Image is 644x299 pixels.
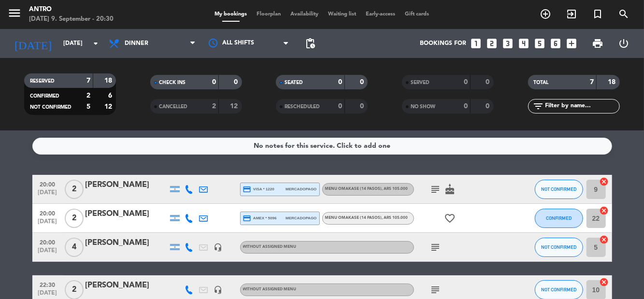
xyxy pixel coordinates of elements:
i: cancel [600,277,609,287]
span: TOTAL [534,80,549,85]
span: Dinner [125,40,148,47]
i: headset_mic [214,285,223,294]
span: NOT CONFIRMED [541,287,576,292]
strong: 0 [360,79,366,85]
i: looks_5 [533,37,546,50]
span: NOT CONFIRMED [541,186,576,192]
i: search [618,8,630,20]
span: 2 [65,180,84,199]
span: , ARS 105.000 [382,216,408,220]
span: visa * 1220 [243,185,274,194]
strong: 12 [230,103,240,110]
span: amex * 5096 [243,214,277,223]
span: CANCELLED [159,104,187,109]
i: turned_in_not [592,8,603,20]
span: NOT CONFIRMED [30,105,72,110]
i: credit_card [243,185,252,194]
input: Filter by name... [544,101,619,112]
span: Early-access [361,12,401,17]
strong: 0 [338,103,342,110]
span: 22:30 [36,279,60,290]
strong: 18 [608,79,617,85]
div: LOG OUT [611,29,637,58]
strong: 7 [590,79,594,85]
i: favorite_border [444,213,456,224]
i: menu [7,6,22,20]
span: mercadopago [286,186,316,192]
div: [PERSON_NAME] [86,237,168,249]
i: credit_card [243,214,252,223]
i: cancel [600,206,609,215]
span: Without assigned menu [243,245,297,249]
span: 4 [65,238,84,257]
span: MENU OMAKASE (14 PASOS) [325,216,408,220]
strong: 0 [464,79,468,85]
button: CONFIRMED [535,209,583,228]
strong: 0 [234,79,240,85]
span: 20:00 [36,207,60,218]
strong: 18 [104,77,114,84]
div: [PERSON_NAME] [86,279,168,292]
span: mercadopago [286,215,316,221]
span: pending_actions [304,38,316,49]
span: CONFIRMED [546,215,572,221]
strong: 0 [486,103,492,110]
i: looks_two [486,37,498,50]
span: Gift cards [401,12,434,17]
span: print [592,38,603,49]
span: 2 [65,209,84,228]
strong: 2 [212,103,216,110]
strong: 2 [86,92,90,99]
i: [DATE] [7,33,58,54]
div: [PERSON_NAME] [86,208,168,220]
div: [PERSON_NAME] [86,179,168,191]
span: Without assigned menu [243,287,297,291]
i: power_settings_new [618,38,630,49]
span: My bookings [210,12,252,17]
i: cake [444,184,456,195]
span: RESCHEDULED [285,104,320,109]
span: Waiting list [324,12,361,17]
i: subject [430,184,442,195]
span: 20:00 [36,236,60,247]
strong: 0 [360,103,366,110]
i: cancel [600,235,609,244]
span: RESERVED [30,79,55,84]
div: No notes for this service. Click to add one [254,141,390,152]
i: cancel [600,177,609,186]
strong: 5 [86,103,90,110]
button: NOT CONFIRMED [535,238,583,257]
button: menu [7,6,22,24]
strong: 0 [486,79,492,85]
strong: 6 [108,92,114,99]
span: SERVED [411,80,429,85]
i: arrow_drop_down [90,38,101,49]
span: NO SHOW [411,104,435,109]
span: MENU OMAKASE (14 PASOS) [325,187,408,191]
span: 20:00 [36,178,60,189]
span: NOT CONFIRMED [541,244,576,250]
i: headset_mic [214,243,223,252]
i: subject [430,284,442,296]
strong: 0 [212,79,216,85]
span: , ARS 105.000 [382,187,408,191]
span: SEATED [285,80,303,85]
strong: 12 [104,103,114,110]
strong: 7 [86,77,90,84]
span: CONFIRMED [30,94,59,99]
span: Availability [286,12,324,17]
i: exit_to_app [566,8,577,20]
span: [DATE] [36,189,60,200]
span: [DATE] [36,218,60,229]
span: Floorplan [252,12,286,17]
span: [DATE] [36,247,60,258]
i: add_box [565,37,578,50]
div: ANTRO [29,5,114,14]
div: [DATE] 9. September - 20:30 [29,14,114,24]
span: CHECK INS [159,80,186,85]
strong: 0 [464,103,468,110]
button: NOT CONFIRMED [535,180,583,199]
i: filter_list [533,100,544,112]
i: looks_one [470,37,482,50]
strong: 0 [338,79,342,85]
